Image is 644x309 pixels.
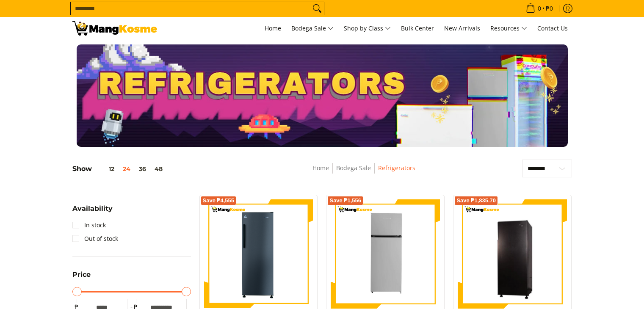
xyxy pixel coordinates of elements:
[72,205,113,212] span: Availability
[378,164,415,172] a: Refrigerators
[287,17,338,40] a: Bodega Sale
[72,271,91,278] span: Price
[533,17,572,40] a: Contact Us
[344,23,391,34] span: Shop by Class
[204,199,313,309] img: Condura 7.0 Cu. Ft. Upright Freezer Inverter Refrigerator, CUF700MNi (Class A)
[537,24,568,32] span: Contact Us
[329,198,361,203] span: Save ₱1,556
[150,166,167,172] button: 48
[536,6,542,11] span: 0
[251,163,477,182] nav: Breadcrumbs
[260,17,285,40] a: Home
[401,24,434,32] span: Bulk Center
[72,218,106,232] a: In stock
[310,2,324,15] button: Search
[72,271,91,284] summary: Open
[456,198,496,203] span: Save ₱1,835.70
[312,164,329,172] a: Home
[331,199,440,309] img: Kelvinator 7.3 Cu.Ft. Direct Cool KLC Manual Defrost Standard Refrigerator (Silver) (Class A)
[72,21,157,36] img: Bodega Sale Refrigerator l Mang Kosme: Home Appliances Warehouse Sale
[440,17,484,40] a: New Arrivals
[486,17,531,40] a: Resources
[544,6,554,11] span: ₱0
[72,165,167,173] h5: Show
[203,198,235,203] span: Save ₱4,555
[135,166,150,172] button: 36
[291,23,334,34] span: Bodega Sale
[72,205,113,218] summary: Open
[458,201,567,307] img: Condura 7.3 Cu. Ft. Single Door - Direct Cool Inverter Refrigerator, CSD700SAi (Class A)
[336,164,371,172] a: Bodega Sale
[72,232,118,246] a: Out of stock
[265,24,281,32] span: Home
[340,17,395,40] a: Shop by Class
[490,23,527,34] span: Resources
[119,166,135,172] button: 24
[397,17,438,40] a: Bulk Center
[92,166,119,172] button: 12
[166,17,572,40] nav: Main Menu
[523,4,556,13] span: •
[444,24,480,32] span: New Arrivals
